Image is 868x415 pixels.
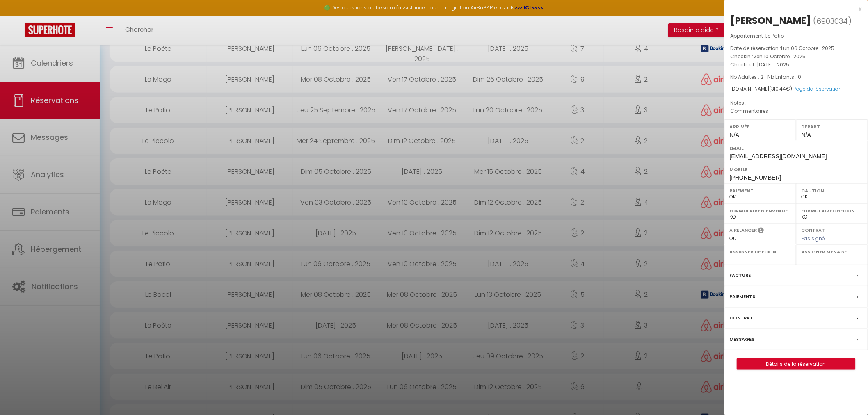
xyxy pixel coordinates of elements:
label: A relancer [730,227,757,234]
span: ( €) [770,85,793,92]
div: [DOMAIN_NAME] [731,85,862,93]
label: Paiement [730,187,791,195]
label: Contrat [802,227,825,232]
div: x [724,4,862,14]
label: Contrat [730,314,754,322]
p: Notes : [731,99,862,107]
i: Sélectionner OUI si vous souhaiter envoyer les séquences de messages post-checkout [758,227,764,236]
p: Checkout : [731,61,862,69]
span: Le Patio [766,32,784,39]
a: Page de réservation [794,85,842,92]
div: [PERSON_NAME] [731,14,811,27]
span: Ven 10 Octobre . 2025 [754,53,806,60]
button: Détails de la réservation [737,358,856,370]
span: Pas signé [802,235,825,242]
span: - [747,99,750,106]
label: Email [730,144,863,152]
label: Arrivée [730,123,791,131]
label: Assigner Checkin [730,248,791,256]
span: ( ) [813,15,852,27]
p: Commentaires : [731,107,862,115]
span: N/A [730,132,739,138]
label: Caution [802,187,863,195]
label: Formulaire Checkin [802,207,863,215]
span: [EMAIL_ADDRESS][DOMAIN_NAME] [730,153,827,160]
a: Détails de la réservation [737,359,855,369]
p: Date de réservation : [731,44,862,52]
label: Assigner Menage [802,248,863,256]
span: 310.44 [772,85,786,92]
span: - [771,107,774,114]
p: Checkin : [731,52,862,61]
span: Lun 06 Octobre . 2025 [781,45,835,52]
label: Paiements [730,292,756,301]
label: Facture [730,271,751,280]
label: Messages [730,335,755,344]
span: Nb Adultes : 2 - [731,73,802,80]
span: [PHONE_NUMBER] [730,174,781,181]
span: 6903034 [817,16,848,26]
span: [DATE] . 2025 [757,61,790,68]
p: Appartement : [731,32,862,40]
label: Formulaire Bienvenue [730,207,791,215]
label: Départ [802,123,863,131]
span: Nb Enfants : 0 [768,73,802,80]
label: Mobile [730,165,863,173]
span: N/A [802,132,811,138]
